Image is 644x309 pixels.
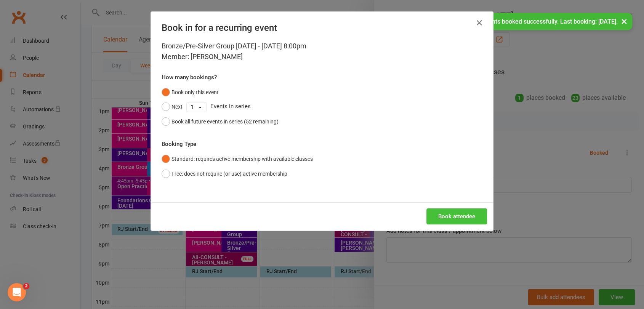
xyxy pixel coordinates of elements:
label: How many bookings? [162,73,217,82]
div: Bronze/Pre-Silver Group [DATE] - [DATE] 8:00pm Member: [PERSON_NAME] [162,41,482,62]
button: Next [162,99,183,114]
button: Free: does not require (or use) active membership [162,167,287,181]
div: Events in series [162,99,482,114]
button: Close [473,17,485,29]
button: Standard: requires active membership with available classes [162,152,313,166]
button: Book all future events in series (52 remaining) [162,114,279,129]
button: Book attendee [426,208,487,224]
span: 2 [23,283,29,289]
iframe: Intercom live chat [8,283,26,301]
label: Booking Type [162,139,196,149]
h4: Book in for a recurring event [162,22,482,33]
div: Book all future events in series (52 remaining) [171,117,279,126]
button: Book only this event [162,85,219,99]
